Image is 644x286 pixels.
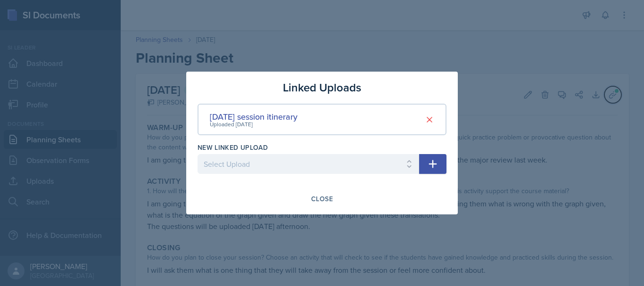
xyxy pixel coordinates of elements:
button: Close [305,191,339,207]
div: [DATE] session itinerary [210,110,297,123]
label: New Linked Upload [198,143,268,152]
h3: Linked Uploads [283,79,361,96]
div: Uploaded [DATE] [210,120,297,129]
div: Close [311,195,333,203]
